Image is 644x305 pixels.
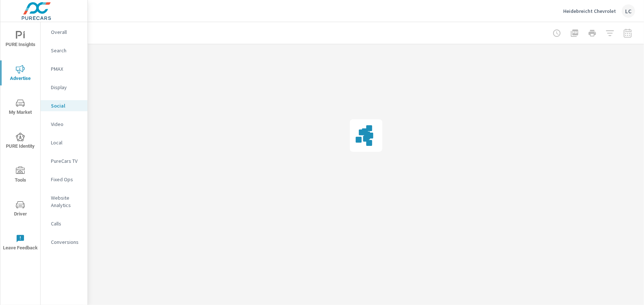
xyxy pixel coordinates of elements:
div: PMAX [41,63,87,74]
p: Calls [51,220,82,227]
div: PureCars TV [41,155,87,166]
p: Conversions [51,238,82,246]
div: Local [41,137,87,148]
span: Tools [3,166,38,185]
span: Leave Feedback [3,234,38,252]
div: Website Analytics [41,192,87,211]
p: Local [51,139,82,146]
p: Search [51,47,82,54]
span: Driver [3,200,38,218]
div: Search [41,45,87,56]
div: Conversions [41,236,87,248]
div: Fixed Ops [41,174,87,185]
p: Fixed Ops [51,176,82,183]
div: Display [41,82,87,93]
p: Display [51,84,82,91]
div: Video [41,119,87,130]
span: My Market [3,99,38,117]
div: LC [622,4,635,18]
div: Calls [41,218,87,229]
p: PMAX [51,65,82,73]
div: Social [41,100,87,111]
div: Overall [41,27,87,38]
span: PURE Identity [3,133,38,151]
span: PURE Insights [3,31,38,49]
p: Overall [51,28,82,36]
p: Social [51,102,82,109]
p: PureCars TV [51,157,82,165]
div: nav menu [0,22,40,259]
p: Video [51,120,82,128]
p: Website Analytics [51,194,82,209]
span: Advertise [3,65,38,83]
p: Heidebreicht Chevrolet [563,8,616,14]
